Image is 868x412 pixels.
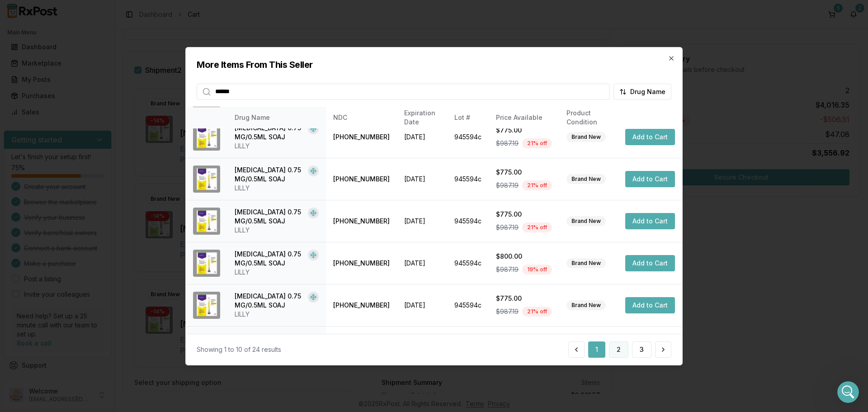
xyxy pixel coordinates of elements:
div: [MEDICAL_DATA] 0.75 MG/0.5ML SOAJ [235,208,304,226]
div: Ive been calling and messaging just waiting on their response [14,112,141,130]
img: Profile image for Rachel [26,5,40,19]
td: [PHONE_NUMBER] [326,158,397,200]
button: 3 [632,341,651,358]
div: Brand New [566,258,606,268]
div: Alexander says… [7,59,174,86]
div: Ive been calling and messaging just waiting on their response [7,107,148,135]
td: [DATE] [397,200,447,242]
button: go back [6,4,23,21]
img: Profile image for Rachel [27,210,36,219]
div: LILLY [235,184,319,193]
div: 21 % off [522,223,552,232]
td: [DATE] [397,158,447,200]
div: [DATE] [7,170,174,182]
div: joined the conversation [39,210,154,218]
button: Home [142,4,159,21]
td: [PHONE_NUMBER] [326,284,397,326]
div: Still no response? [111,187,166,196]
div: Alexander says… [7,142,174,170]
h2: More Items From This Seller [197,58,671,71]
button: Add to Cart [625,255,675,271]
div: Brand New [566,132,606,142]
div: Close [159,4,175,20]
div: $775.00 [496,168,552,177]
div: OK [150,142,174,162]
div: Still no response? [104,182,174,202]
div: Showing 1 to 10 of 24 results [197,345,281,354]
div: $775.00 [496,126,552,135]
div: Brand New [566,216,606,226]
div: Brand New [566,174,606,184]
div: Sorry about that so you received 2 x [MEDICAL_DATA] 10mg and 5 x 25mg? [7,24,148,52]
img: Trulicity 0.75 MG/0.5ML SOAJ [193,208,220,235]
td: [PHONE_NUMBER] [326,116,397,158]
button: 2 [609,341,628,358]
div: LILLY [235,226,319,235]
th: Drug Name [227,107,326,128]
span: $987.19 [496,139,519,148]
td: [DATE] [397,116,447,158]
div: $775.00 [496,210,552,219]
div: Yes [156,65,166,74]
td: [DATE] [397,326,447,368]
span: $987.19 [496,307,519,316]
button: 1 [588,341,605,358]
div: Ill message them right away [14,92,104,101]
span: $987.19 [496,223,519,232]
td: 945594c [447,200,489,242]
td: [DATE] [397,284,447,326]
div: [MEDICAL_DATA] 0.75 MG/0.5ML SOAJ [235,166,304,184]
h1: [PERSON_NAME] [44,5,103,11]
div: Rachel says… [7,229,174,295]
b: [PERSON_NAME] [39,211,90,218]
div: Manuel says… [7,86,174,107]
div: LILLY [235,142,319,151]
div: Manuel says… [7,107,174,142]
div: Manuel says… [7,24,174,59]
div: 19 % off [522,265,552,275]
div: Sorry about that so you received 2 x [MEDICAL_DATA] 10mg and 5 x 25mg? [14,29,141,47]
div: [MEDICAL_DATA] 0.75 MG/0.5ML SOAJ [235,292,304,310]
div: OK [157,148,166,157]
textarea: Message… [8,277,173,293]
img: Trulicity 0.75 MG/0.5ML SOAJ [193,166,220,193]
button: Add to Cart [625,171,675,187]
td: 945594c [447,326,489,368]
div: 21 % off [522,138,552,148]
td: 945594c [447,284,489,326]
div: LILLY [235,310,319,319]
div: We are still waiting on a response. [PERSON_NAME] called the other pharmacy again, I will let you... [14,235,141,270]
button: Add to Cart [625,297,675,313]
div: We are still waiting on a response. [PERSON_NAME] called the other pharmacy again, I will let you... [7,229,148,275]
td: [PHONE_NUMBER] [326,242,397,284]
th: NDC [326,107,397,128]
div: $800.00 [496,252,552,261]
img: Trulicity 0.75 MG/0.5ML SOAJ [193,292,220,319]
span: $987.19 [496,265,519,274]
button: Gif picker [28,296,36,303]
th: Expiration Date [397,107,447,128]
td: [PHONE_NUMBER] [326,200,397,242]
iframe: Intercom live chat [837,381,859,403]
th: Product Condition [559,107,618,128]
button: Add to Cart [625,213,675,229]
div: [MEDICAL_DATA] 0.75 MG/0.5ML SOAJ [235,250,304,268]
td: 945594c [447,242,489,284]
div: Ill message them right away [7,86,112,106]
button: Emoji picker [14,296,21,303]
button: Send a message… [155,293,170,307]
button: Upload attachment [43,296,50,303]
td: 945594c [447,158,489,200]
div: 21 % off [522,180,552,190]
span: $987.19 [496,181,519,190]
td: [PHONE_NUMBER] [326,326,397,368]
div: [MEDICAL_DATA] 0.75 MG/0.5ML SOAJ [235,123,304,142]
div: Yes [149,59,174,79]
div: 21 % off [522,307,552,317]
td: [DATE] [397,242,447,284]
td: 945594c [447,116,489,158]
img: Trulicity 0.75 MG/0.5ML SOAJ [193,123,220,151]
img: Trulicity 0.75 MG/0.5ML SOAJ [193,250,220,277]
span: Drug Name [630,87,665,96]
th: Price Available [489,107,559,128]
